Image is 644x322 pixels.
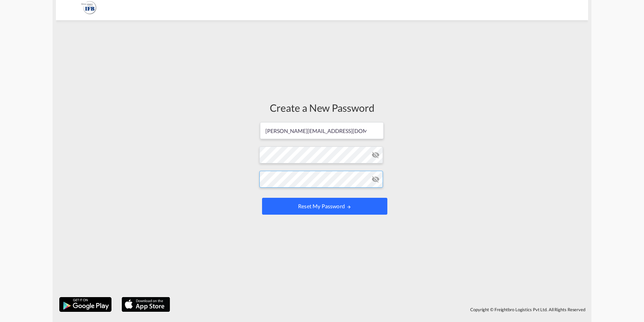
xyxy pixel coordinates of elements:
[260,122,384,139] input: Email address
[259,101,385,115] div: Create a New Password
[59,296,112,313] img: google.png
[372,151,380,159] md-icon: icon-eye-off
[262,198,387,215] button: UPDATE MY PASSWORD
[121,296,171,313] img: apple.png
[372,175,380,183] md-icon: icon-eye-off
[173,304,588,315] div: Copyright © Freightbro Logistics Pvt Ltd. All Rights Reserved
